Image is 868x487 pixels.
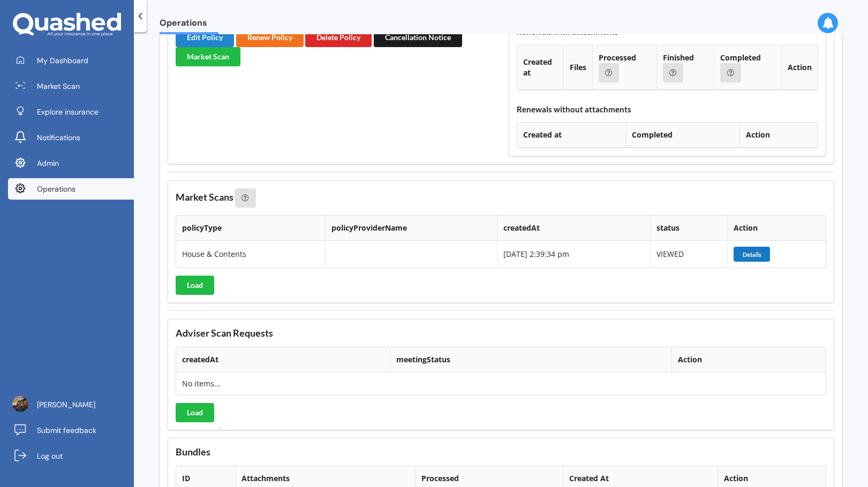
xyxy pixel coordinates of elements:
[176,241,325,268] td: House & Contents
[325,216,497,241] th: policyProviderName
[374,28,462,47] button: Cancellation Notice
[8,153,134,174] a: Admin
[160,18,218,32] span: Operations
[592,45,656,90] th: Processed
[176,446,826,458] h3: Bundles
[37,132,80,143] span: Notifications
[8,394,134,415] a: [PERSON_NAME]
[37,106,99,117] span: Explore insurance
[8,420,134,441] a: Submit feedback
[656,45,714,90] th: Finished
[176,403,214,422] button: Load
[176,216,325,241] th: policyType
[8,445,134,467] a: Log out
[8,101,134,123] a: Explore insurance
[37,55,88,66] span: My Dashboard
[8,127,134,148] a: Notifications
[781,45,818,90] th: Action
[650,216,728,241] th: status
[625,123,739,148] th: Completed
[12,396,28,412] img: ACg8ocJLa-csUtcL-80ItbA20QSwDJeqfJvWfn8fgM9RBEIPTcSLDHdf=s96-c
[37,158,59,169] span: Admin
[734,249,772,259] a: Details
[739,123,818,148] th: Action
[497,216,650,241] th: createdAt
[305,28,372,47] button: Delete Policy
[8,75,134,97] a: Market Scan
[176,188,826,208] h3: Market Scans
[650,241,728,268] td: VIEWED
[734,247,770,262] button: Details
[176,47,240,66] button: Market Scan
[671,347,826,372] th: Action
[563,45,592,90] th: Files
[176,327,826,339] h3: Adviser Scan Requests
[37,451,63,461] span: Log out
[176,372,390,395] td: No items...
[8,50,134,71] a: My Dashboard
[236,28,304,47] button: Renew Policy
[8,178,134,200] a: Operations
[37,184,76,194] span: Operations
[37,399,95,410] span: [PERSON_NAME]
[176,28,234,47] button: Edit Policy
[497,241,650,268] td: [DATE] 2:39:34 pm
[714,45,781,90] th: Completed
[517,104,819,115] h4: Renewals without attachments
[176,276,214,295] button: Load
[37,425,96,436] span: Submit feedback
[176,347,390,372] th: createdAt
[37,81,80,92] span: Market Scan
[517,123,625,148] th: Created at
[727,216,826,241] th: Action
[517,45,563,90] th: Created at
[390,347,671,372] th: meetingStatus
